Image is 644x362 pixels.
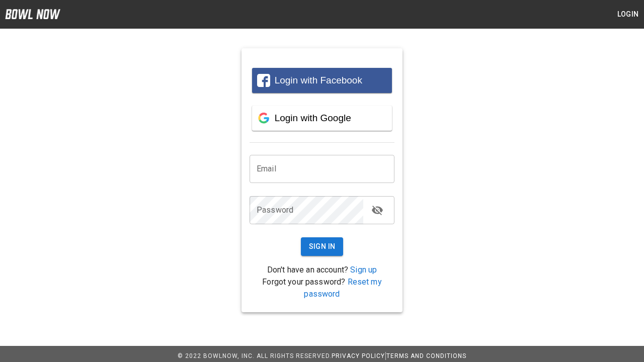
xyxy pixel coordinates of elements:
[5,9,60,19] img: logo
[301,237,344,256] button: Sign In
[332,352,385,359] a: Privacy Policy
[275,113,351,123] span: Login with Google
[250,276,394,300] p: Forgot your password?
[275,75,362,85] span: Login with Facebook
[350,265,377,275] a: Sign up
[178,352,332,359] span: © 2022 BowlNow, Inc. All Rights Reserved.
[386,352,466,359] a: Terms and Conditions
[367,200,387,220] button: toggle password visibility
[250,264,394,276] p: Don't have an account?
[612,5,644,24] button: Login
[252,68,392,93] button: Login with Facebook
[252,106,392,131] button: Login with Google
[304,277,381,299] a: Reset my password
